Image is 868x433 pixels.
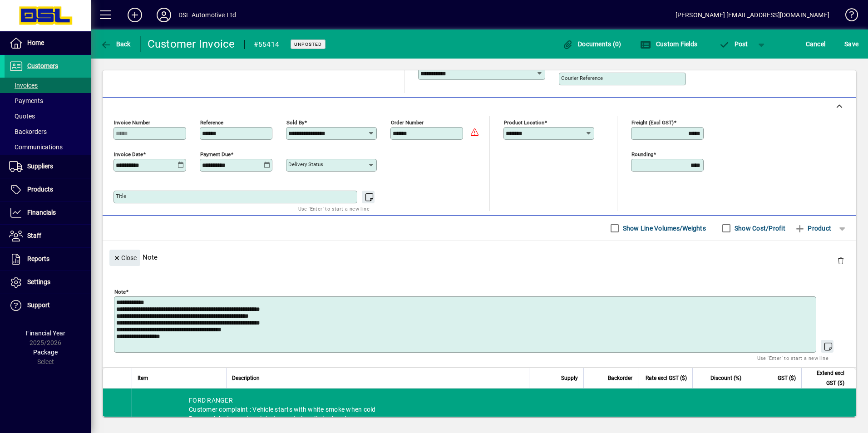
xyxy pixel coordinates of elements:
[5,248,91,271] a: Reports
[27,186,53,193] span: Products
[98,36,133,52] button: Back
[807,368,844,388] span: Extend excl GST ($)
[5,124,91,139] a: Backorders
[114,289,126,295] mat-label: Note
[9,82,38,89] span: Invoices
[757,353,829,363] mat-hint: Use 'Enter' to start a new line
[842,36,861,52] button: Save
[27,162,53,170] span: Suppliers
[138,373,148,383] span: Item
[9,143,63,151] span: Communications
[560,36,624,52] button: Documents (0)
[5,139,91,155] a: Communications
[504,119,544,126] mat-label: Product location
[232,373,260,383] span: Description
[254,37,280,52] div: #55414
[5,93,91,108] a: Payments
[638,36,700,52] button: Custom Fields
[27,255,49,262] span: Reports
[733,224,785,233] label: Show Cost/Profit
[391,119,424,126] mat-label: Order number
[200,119,223,126] mat-label: Reference
[116,193,126,199] mat-label: Title
[114,151,143,157] mat-label: Invoice date
[5,78,91,93] a: Invoices
[5,271,91,294] a: Settings
[714,36,753,52] button: Post
[27,301,50,309] span: Support
[631,151,653,157] mat-label: Rounding
[298,203,370,214] mat-hint: Use 'Enter' to start a new line
[200,151,231,157] mat-label: Payment due
[5,294,91,317] a: Support
[562,40,621,48] span: Documents (0)
[120,7,149,23] button: Add
[806,37,826,51] span: Cancel
[844,37,858,51] span: ave
[735,40,739,48] span: P
[9,97,43,104] span: Payments
[631,119,674,126] mat-label: Freight (excl GST)
[113,251,137,266] span: Close
[561,373,578,383] span: Supply
[5,225,91,247] a: Staff
[794,221,831,236] span: Product
[9,113,35,120] span: Quotes
[608,373,632,383] span: Backorder
[114,119,150,126] mat-label: Invoice number
[103,241,856,274] div: Note
[5,155,91,178] a: Suppliers
[107,253,143,261] app-page-header-button: Close
[5,202,91,224] a: Financials
[830,256,852,265] app-page-header-button: Delete
[27,209,56,216] span: Financials
[27,39,44,46] span: Home
[804,36,828,52] button: Cancel
[719,40,748,48] span: ost
[710,373,741,383] span: Discount (%)
[561,75,603,81] mat-label: Courier Reference
[5,108,91,124] a: Quotes
[27,278,50,285] span: Settings
[109,250,140,266] button: Close
[178,8,236,22] div: DSL Automotive Ltd
[621,224,706,233] label: Show Line Volumes/Weights
[5,32,91,54] a: Home
[288,161,323,167] mat-label: Delivery status
[149,7,178,23] button: Profile
[676,8,829,22] div: [PERSON_NAME] [EMAIL_ADDRESS][DOMAIN_NAME]
[100,40,131,48] span: Back
[286,119,304,126] mat-label: Sold by
[294,41,322,47] span: Unposted
[844,40,848,48] span: S
[640,40,697,48] span: Custom Fields
[148,37,235,51] div: Customer Invoice
[838,2,857,31] a: Knowledge Base
[9,128,47,135] span: Backorders
[27,232,41,239] span: Staff
[33,349,58,356] span: Package
[91,36,141,52] app-page-header-button: Back
[830,250,852,271] button: Delete
[790,220,836,236] button: Product
[778,373,796,383] span: GST ($)
[27,62,58,69] span: Customers
[26,330,65,337] span: Financial Year
[646,373,687,383] span: Rate excl GST ($)
[5,178,91,201] a: Products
